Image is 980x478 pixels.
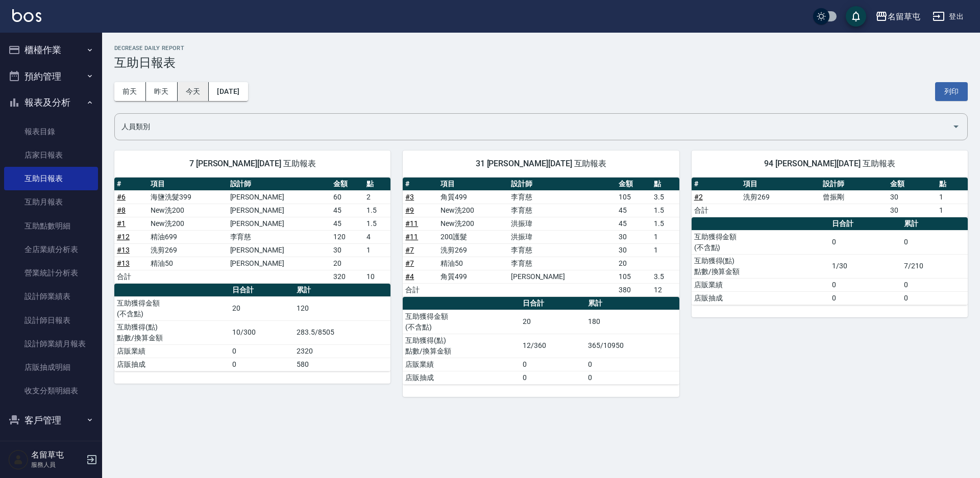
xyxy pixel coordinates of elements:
[692,278,830,291] td: 店販業績
[114,82,146,101] button: 前天
[4,332,98,356] a: 設計師業績月報表
[741,178,821,191] th: 項目
[230,284,294,297] th: 日合計
[331,178,364,191] th: 金額
[928,7,968,26] button: 登出
[741,190,821,204] td: 洗剪269
[331,217,364,230] td: 45
[508,230,617,243] td: 洪振瑋
[651,230,679,243] td: 1
[520,358,585,371] td: 0
[616,283,651,296] td: 380
[117,219,126,228] a: #1
[148,257,228,270] td: 精油50
[901,217,968,231] th: 累計
[585,371,679,384] td: 0
[438,204,508,217] td: New洗200
[228,257,331,270] td: [PERSON_NAME]
[403,358,520,371] td: 店販業績
[228,204,331,217] td: [PERSON_NAME]
[228,243,331,257] td: [PERSON_NAME]
[230,320,294,344] td: 10/300
[508,190,617,204] td: 李育慈
[230,358,294,371] td: 0
[331,204,364,217] td: 45
[148,243,228,257] td: 洗剪269
[4,285,98,308] a: 設計師業績表
[364,190,390,204] td: 2
[585,334,679,358] td: 365/10950
[114,296,230,320] td: 互助獲得金額 (不含點)
[228,178,331,191] th: 設計師
[415,159,667,169] span: 31 [PERSON_NAME][DATE] 互助報表
[692,217,968,305] table: a dense table
[114,344,230,358] td: 店販業績
[119,118,948,136] input: 人員名稱
[651,217,679,230] td: 1.5
[148,204,228,217] td: New洗200
[403,297,679,385] table: a dense table
[114,56,968,70] h3: 互助日報表
[829,254,901,278] td: 1/30
[651,190,679,204] td: 3.5
[901,230,968,254] td: 0
[829,230,901,254] td: 0
[585,358,679,371] td: 0
[405,219,418,228] a: #11
[438,270,508,283] td: 角質499
[209,82,248,101] button: [DATE]
[948,118,964,135] button: Open
[651,204,679,217] td: 1.5
[888,10,920,23] div: 名留草屯
[114,320,230,344] td: 互助獲得(點) 點數/換算金額
[114,45,968,52] h2: Decrease Daily Report
[364,204,390,217] td: 1.5
[148,230,228,243] td: 精油699
[403,283,438,296] td: 合計
[888,178,937,191] th: 金額
[4,379,98,402] a: 收支分類明細表
[364,217,390,230] td: 1.5
[4,407,98,434] button: 客戶管理
[331,270,364,283] td: 320
[438,190,508,204] td: 角質499
[127,159,378,169] span: 7 [PERSON_NAME][DATE] 互助報表
[114,284,390,371] table: a dense table
[829,278,901,291] td: 0
[937,204,968,217] td: 1
[692,291,830,305] td: 店販抽成
[616,217,651,230] td: 45
[146,82,178,101] button: 昨天
[403,178,679,297] table: a dense table
[438,257,508,270] td: 精油50
[12,9,41,22] img: Logo
[692,254,830,278] td: 互助獲得(點) 點數/換算金額
[4,356,98,379] a: 店販抽成明細
[4,89,98,116] button: 報表及分析
[820,178,888,191] th: 設計師
[508,243,617,257] td: 李育慈
[403,178,438,191] th: #
[4,238,98,261] a: 全店業績分析表
[616,270,651,283] td: 105
[117,193,126,201] a: #6
[230,296,294,320] td: 20
[4,261,98,285] a: 營業統計分析表
[935,82,968,101] button: 列印
[871,6,924,27] button: 名留草屯
[585,297,679,310] th: 累計
[117,206,126,214] a: #8
[4,309,98,332] a: 設計師日報表
[403,310,520,334] td: 互助獲得金額 (不含點)
[405,272,414,281] a: #4
[117,246,130,254] a: #13
[901,254,968,278] td: 7/210
[4,120,98,143] a: 報表目錄
[616,204,651,217] td: 45
[294,344,390,358] td: 2320
[438,243,508,257] td: 洗剪269
[438,217,508,230] td: New洗200
[405,206,414,214] a: #9
[4,214,98,238] a: 互助點數明細
[651,178,679,191] th: 點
